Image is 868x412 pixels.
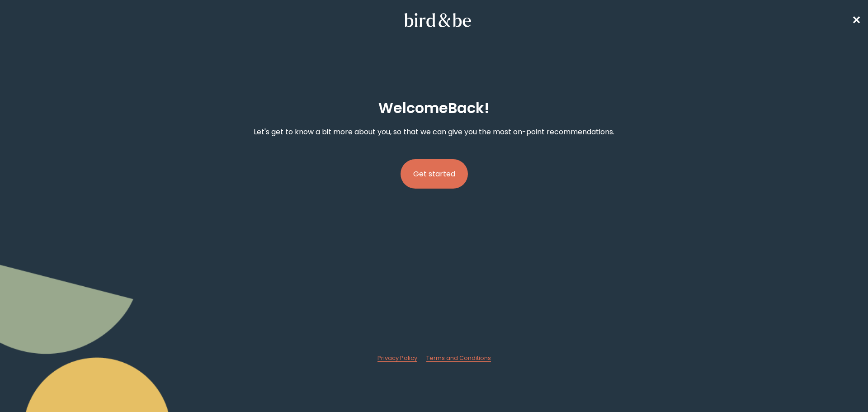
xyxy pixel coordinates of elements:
[378,97,490,119] h2: Welcome Back !
[426,354,491,362] span: Terms and Conditions
[852,13,861,28] span: ✕
[823,369,859,403] iframe: Gorgias live chat messenger
[401,159,468,189] button: Get started
[401,145,468,203] a: Get started
[377,354,417,362] span: Privacy Policy
[254,126,614,137] p: Let's get to know a bit more about you, so that we can give you the most on-point recommendations.
[426,354,491,362] a: Terms and Conditions
[377,354,417,362] a: Privacy Policy
[852,12,861,28] a: ✕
